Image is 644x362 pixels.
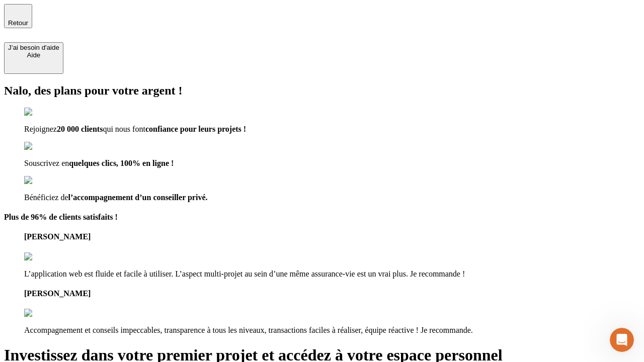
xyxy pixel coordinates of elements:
h4: [PERSON_NAME] [24,289,640,298]
div: J’ai besoin d'aide [8,44,59,51]
iframe: Intercom live chat [610,328,634,352]
span: Souscrivez en [24,159,69,167]
span: qui nous font [103,125,145,133]
button: Retour [4,4,32,28]
div: Aide [8,51,59,59]
h4: Plus de 96% de clients satisfaits ! [4,213,640,222]
span: confiance pour leurs projets ! [145,125,246,133]
span: l’accompagnement d’un conseiller privé. [68,193,208,202]
span: Retour [8,19,28,27]
img: reviews stars [24,252,74,261]
h2: Nalo, des plans pour votre argent ! [4,84,640,98]
img: checkmark [24,142,67,151]
img: checkmark [24,108,67,117]
img: reviews stars [24,309,74,318]
p: L’application web est fluide et facile à utiliser. L’aspect multi-projet au sein d’une même assur... [24,269,640,279]
span: quelques clics, 100% en ligne ! [69,159,174,167]
h4: [PERSON_NAME] [24,232,640,241]
button: J’ai besoin d'aideAide [4,42,63,74]
span: 20 000 clients [57,125,103,133]
span: Rejoignez [24,125,57,133]
span: Bénéficiez de [24,193,68,202]
img: checkmark [24,176,67,185]
p: Accompagnement et conseils impeccables, transparence à tous les niveaux, transactions faciles à r... [24,326,640,335]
